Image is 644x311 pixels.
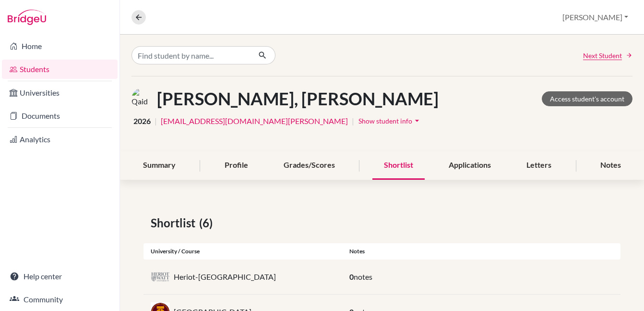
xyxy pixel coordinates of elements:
div: Profile [213,151,260,180]
span: 0 [349,272,354,281]
div: Shortlist [372,151,425,180]
div: Applications [437,151,502,180]
div: Letters [515,151,563,180]
img: my_hwm_n_6ppk4u.png [151,272,170,282]
div: Notes [342,247,620,256]
div: Summary [131,151,187,180]
button: [PERSON_NAME] [558,8,632,26]
span: Next Student [583,50,622,61]
span: notes [354,272,372,281]
button: Show student infoarrow_drop_down [358,113,422,128]
div: Notes [589,151,632,180]
i: arrow_drop_down [412,116,422,125]
a: Access student's account [542,91,632,106]
div: Grades/Scores [272,151,346,180]
a: Help center [2,267,118,286]
span: 2026 [133,115,151,127]
a: Documents [2,106,118,125]
span: | [155,115,157,127]
a: Analytics [2,130,118,149]
span: | [352,115,354,127]
span: Show student info [358,117,412,125]
a: Home [2,37,118,56]
input: Find student by name... [131,46,250,64]
h1: [PERSON_NAME], [PERSON_NAME] [157,88,439,109]
a: Students [2,60,118,79]
a: [EMAIL_ADDRESS][DOMAIN_NAME][PERSON_NAME] [161,115,348,127]
img: Bridge-U [8,10,46,25]
p: Heriot-[GEOGRAPHIC_DATA] [174,271,276,283]
a: Next Student [583,50,632,61]
img: Qaid Izzat Ahmad Kamrizamil's avatar [131,88,153,110]
a: Universities [2,83,118,102]
a: Community [2,290,118,309]
div: University / Course [143,247,342,256]
span: Shortlist [151,214,199,232]
span: (6) [199,214,216,232]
